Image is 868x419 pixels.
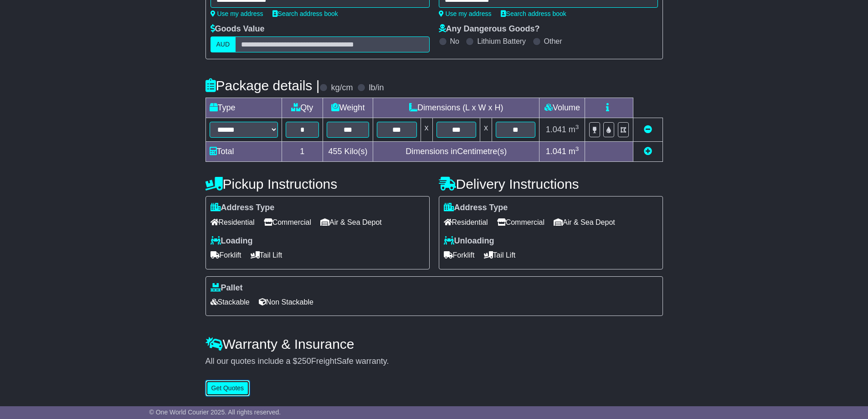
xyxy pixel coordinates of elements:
[323,142,373,162] td: Kilo(s)
[444,236,494,246] label: Unloading
[205,98,282,118] td: Type
[480,118,492,142] td: x
[329,147,342,156] span: 455
[282,142,323,162] td: 1
[554,215,615,229] span: Air & Sea Depot
[323,98,373,118] td: Weight
[282,98,323,118] td: Qty
[546,147,566,156] span: 1.041
[211,10,263,17] a: Use my address
[439,176,663,191] h4: Delivery Instructions
[205,336,663,352] h4: Warranty & Insurance
[497,215,544,229] span: Commercial
[444,215,488,229] span: Residential
[205,357,663,367] div: All our quotes include a $ FreightSafe warranty.
[211,203,275,213] label: Address Type
[331,83,353,93] label: kg/cm
[484,248,516,262] span: Tail Lift
[211,295,250,309] span: Stackable
[373,142,539,162] td: Dimensions in Centimetre(s)
[569,147,579,156] span: m
[211,215,255,229] span: Residential
[575,145,579,152] sup: 3
[421,118,432,142] td: x
[272,10,338,17] a: Search address book
[544,37,562,46] label: Other
[575,124,579,130] sup: 3
[444,203,508,213] label: Address Type
[369,83,384,93] label: lb/in
[444,248,475,262] span: Forklift
[501,10,566,17] a: Search address book
[477,37,526,46] label: Lithium Battery
[211,283,243,293] label: Pallet
[569,125,579,134] span: m
[298,357,311,366] span: 250
[439,10,492,17] a: Use my address
[211,236,253,246] label: Loading
[205,176,430,191] h4: Pickup Instructions
[539,98,585,118] td: Volume
[211,248,241,262] span: Forklift
[373,98,539,118] td: Dimensions (L x W x H)
[205,78,320,93] h4: Package details |
[211,36,236,52] label: AUD
[320,215,382,229] span: Air & Sea Depot
[264,215,311,229] span: Commercial
[644,147,652,156] a: Add new item
[205,380,250,396] button: Get Quotes
[644,125,652,134] a: Remove this item
[439,24,540,34] label: Any Dangerous Goods?
[149,409,281,416] span: © One World Courier 2025. All rights reserved.
[259,295,313,309] span: Non Stackable
[205,142,282,162] td: Total
[546,125,566,134] span: 1.041
[450,37,459,46] label: No
[251,248,282,262] span: Tail Lift
[211,24,265,34] label: Goods Value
